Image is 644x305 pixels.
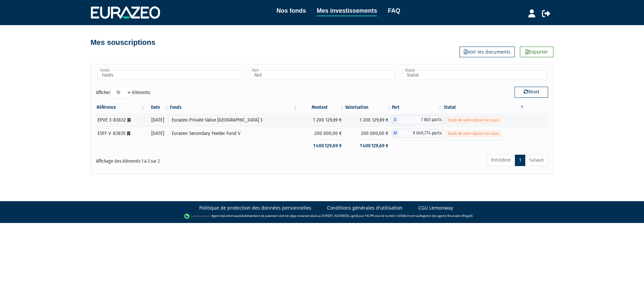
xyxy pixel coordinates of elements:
a: Politique de protection des données personnelles [199,205,311,211]
label: Afficher éléments [96,87,150,98]
a: Précédent [487,155,515,166]
a: 1 [515,155,525,166]
div: Eurazeo Private Value [GEOGRAPHIC_DATA] 3 [172,117,296,124]
img: logo-lemonway.png [184,213,210,220]
td: 1 200 129,69 € [345,113,392,127]
div: Eurazeo Secondary Feeder Fund V [172,130,296,137]
span: A1 [392,129,398,138]
div: [DATE] [148,130,167,137]
th: Part: activer pour trier la colonne par ordre croissant [392,102,443,113]
div: ESFF V-83835 [98,130,144,137]
th: Statut : activer pour trier la colonne par ordre d&eacute;croissant [443,102,525,113]
select: Afficheréléments [110,87,132,98]
div: A1 - Eurazeo Secondary Feeder Fund V [392,129,443,138]
th: Référence : activer pour trier la colonne par ordre croissant [96,102,146,113]
div: - Agent de (établissement de paiement dont le siège social est situé au [STREET_ADDRESS], agréé p... [7,213,637,220]
span: 9 049,774 parts [398,129,443,138]
a: Mes investissements [317,6,377,16]
span: Etude de votre dossier en cours [445,131,501,137]
th: Montant: activer pour trier la colonne par ordre croissant [299,102,345,113]
span: 7 863 parts [398,116,443,124]
a: Suivant [525,155,548,166]
i: [Français] Personne morale [127,118,130,122]
span: D [392,116,398,124]
a: Voir les documents [460,47,515,57]
a: Exporter [520,47,553,57]
a: Registre des agents financiers (Regafi) [420,214,473,218]
div: D - Eurazeo Private Value Europe 3 [392,116,443,124]
div: EPVE 3-83832 [98,117,144,124]
td: 200 000,00 € [345,127,392,140]
td: 200 000,00 € [299,127,345,140]
td: 1 400 129,69 € [345,140,392,152]
i: [Français] Personne morale [127,132,130,136]
img: 1732889491-logotype_eurazeo_blanc_rvb.png [91,6,160,18]
a: Nos fonds [276,6,306,15]
th: Date: activer pour trier la colonne par ordre croissant [146,102,169,113]
th: Fonds: activer pour trier la colonne par ordre croissant [169,102,299,113]
button: Reset [515,87,548,97]
a: Lemonway [224,214,239,218]
a: FAQ [388,6,400,15]
th: Valorisation: activer pour trier la colonne par ordre croissant [345,102,392,113]
a: CGU Lemonway [418,205,453,211]
h4: Mes souscriptions [91,39,155,47]
td: 1 400 129,69 € [299,140,345,152]
span: Etude de votre dossier en cours [445,117,501,124]
a: Conditions générales d'utilisation [327,205,402,211]
div: Affichage des éléments 1 à 2 sur 2 [96,154,278,165]
td: 1 200 129,69 € [299,113,345,127]
div: [DATE] [148,117,167,124]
